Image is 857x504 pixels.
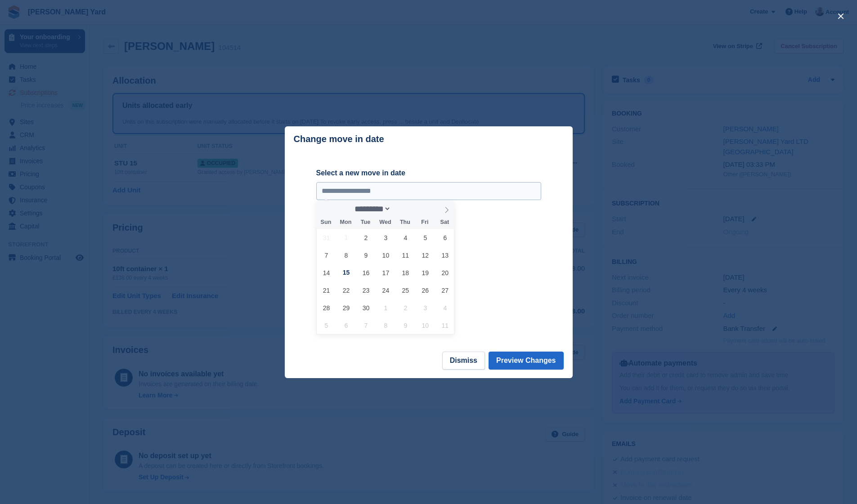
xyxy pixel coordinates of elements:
span: September 12, 2025 [417,246,434,264]
span: September 7, 2025 [318,246,335,264]
span: October 3, 2025 [417,299,434,317]
span: September 25, 2025 [397,281,414,299]
span: October 7, 2025 [357,317,375,334]
span: September 13, 2025 [436,246,454,264]
span: September 29, 2025 [337,299,355,317]
span: Thu [395,219,415,225]
span: Wed [375,219,395,225]
span: September 6, 2025 [436,229,454,246]
span: September 1, 2025 [337,229,355,246]
span: Sun [316,219,336,225]
button: Preview Changes [489,352,564,370]
span: September 20, 2025 [436,264,454,281]
button: Dismiss [442,352,485,370]
span: October 5, 2025 [318,317,335,334]
span: September 11, 2025 [397,246,414,264]
label: Select a new move in date [316,168,541,178]
span: September 19, 2025 [417,264,434,281]
span: September 17, 2025 [377,264,395,281]
span: September 21, 2025 [318,281,335,299]
span: September 4, 2025 [397,229,414,246]
span: September 27, 2025 [436,281,454,299]
span: September 14, 2025 [318,264,335,281]
span: September 10, 2025 [377,246,395,264]
span: Mon [336,219,355,225]
span: September 8, 2025 [337,246,355,264]
span: September 9, 2025 [357,246,375,264]
span: September 2, 2025 [357,229,375,246]
button: close [834,9,848,23]
span: September 16, 2025 [357,264,375,281]
span: September 22, 2025 [337,281,355,299]
span: September 3, 2025 [377,229,395,246]
p: Change move in date [294,134,384,144]
span: October 9, 2025 [397,317,414,334]
span: August 31, 2025 [318,229,335,246]
span: September 5, 2025 [417,229,434,246]
span: Fri [415,219,435,225]
span: September 24, 2025 [377,281,395,299]
span: September 15, 2025 [337,264,355,281]
span: Tue [355,219,375,225]
span: Sat [435,219,454,225]
span: October 4, 2025 [436,299,454,317]
span: September 30, 2025 [357,299,375,317]
select: Month [351,204,391,214]
span: October 1, 2025 [377,299,395,317]
span: October 11, 2025 [436,317,454,334]
span: October 6, 2025 [337,317,355,334]
span: October 8, 2025 [377,317,395,334]
span: September 23, 2025 [357,281,375,299]
span: September 26, 2025 [417,281,434,299]
input: Year [391,204,419,214]
span: October 10, 2025 [417,317,434,334]
span: September 28, 2025 [318,299,335,317]
span: September 18, 2025 [397,264,414,281]
span: October 2, 2025 [397,299,414,317]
